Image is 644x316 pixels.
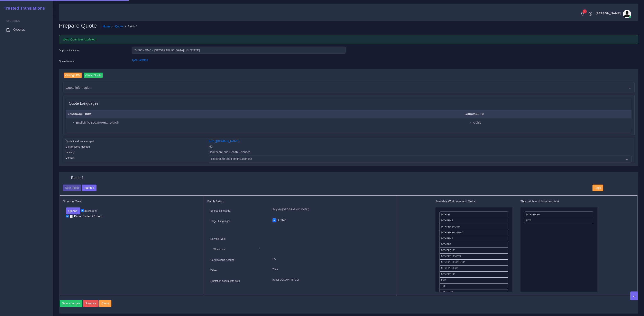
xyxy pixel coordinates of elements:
h4: Batch 1 [71,176,84,180]
h4: Quote Languages [69,101,99,106]
input: Change PM [64,73,82,78]
th: Language From [66,110,463,118]
li: MT+PE+P [440,236,508,242]
img: avatar [623,10,631,18]
label: Wordcount [213,248,226,251]
li: T+E [440,283,508,289]
label: Source Language [210,209,230,213]
input: un/check all [81,209,84,212]
label: Certifications Needed [66,145,90,149]
a: Home [103,24,111,29]
button: Batch 1 [82,185,96,192]
h5: Directory Tree [63,200,201,203]
li: English ([GEOGRAPHIC_DATA]) [76,121,460,125]
li: MT+FPE+E+P [440,265,508,271]
label: Driver [210,269,217,272]
label: Quotation documents path [66,139,95,143]
a: Quotes [3,25,50,34]
li: MT+FPE+E+DTP+P [440,259,508,266]
span: Quote information [66,85,91,90]
li: MT+FPE+E+DTP [440,253,508,260]
button: Clone [99,300,111,307]
a: Trusted Translations [1,5,45,12]
li: T+E+DTP [440,289,508,295]
span: Quotes [13,27,25,32]
li: MT+PE+E+P [525,212,593,218]
p: [URL][DOMAIN_NAME] [273,278,390,282]
label: un/check all [81,209,97,213]
label: Target Languages [210,219,230,223]
span: [PERSON_NAME] [596,12,621,15]
button: Remove [83,300,99,307]
a: Batch 1 [82,186,96,189]
li: MT+FPE+P [440,271,508,278]
li: E+P [440,277,508,284]
a: Remove [83,300,99,307]
label: Certifications Needed [210,258,234,262]
p: Time [273,267,390,272]
a: Quote [115,24,123,29]
li: MT+PE+E+DTP+P [440,230,508,236]
p: 1 [258,246,387,251]
li: MT+PE [440,212,508,218]
div: Word Quantities Updated! [59,35,638,44]
label: Arabic [278,218,286,222]
div: Healthcare and Health Sciences [206,150,635,156]
li: MT+FPE+E [440,248,508,254]
a: Clone [99,300,112,307]
p: English ([GEOGRAPHIC_DATA]) [273,207,390,212]
button: Logs [592,185,603,192]
li: MT+PE+E [440,218,508,224]
li: Batch 1 [123,24,138,29]
a: [URL][DOMAIN_NAME] [209,139,239,143]
label: Service Type: [210,237,226,241]
label: Domain [66,156,74,160]
a: New Batch [63,186,81,189]
div: Quote information [63,82,634,93]
h5: This batch workflows and task [521,200,597,203]
li: MT+PE+E+DTP [440,224,508,230]
span: 1 [583,9,587,13]
h2: Trusted Translations [1,6,45,11]
label: Opportunity Name [59,49,79,52]
li: MT+FPE [440,242,508,248]
a: Kenan Letter 2 1.docx [69,214,104,218]
h5: Batch Setup [207,200,393,203]
a: [PERSON_NAME]avatar [594,10,633,18]
label: Quotation documents path [210,279,240,283]
button: New Batch [63,185,81,192]
button: Upload [66,207,81,214]
label: Quote Number [59,59,75,63]
p: NO [273,257,390,261]
li: Arabic [473,121,629,125]
h5: Available Workflows and Tasks [435,200,512,203]
li: DTP [525,218,593,224]
span: Sections [6,19,20,22]
a: 1 [579,12,586,16]
h2: Prepare Quote [59,22,100,29]
a: QAR125956 [132,58,148,62]
div: NO [206,145,635,150]
label: Industry [66,150,75,154]
span: Logs [595,186,601,189]
th: Language To [462,110,632,118]
button: Save changes [60,300,83,307]
input: Clone Quote [84,73,103,78]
